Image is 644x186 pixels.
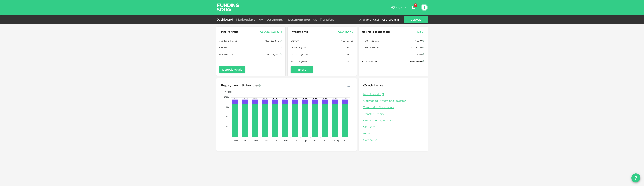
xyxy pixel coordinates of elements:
tspan: Apr [304,139,307,142]
div: AED 0 [415,39,422,43]
span: العربية [396,6,403,9]
a: FAQs [363,132,423,135]
span: Profit Received [362,39,379,43]
div: 12% [417,30,421,34]
span: Principal [219,90,232,93]
div: AED 13,440 [341,39,354,43]
a: Transaction Statements [363,106,423,109]
div: AED 13,018.16 [265,39,279,43]
a: Transfer History [363,112,423,116]
a: Upgrade to Professional Investor [363,99,423,103]
a: How it Works [363,93,381,96]
tspan: 600 [226,115,229,118]
tspan: 1,200 [224,96,229,98]
span: Investments [291,30,308,34]
tspan: [DATE] [332,139,339,142]
tspan: Aug [343,139,347,142]
tspan: Nov [254,139,258,142]
tspan: Jan [274,139,277,142]
span: Available Funds [219,39,237,43]
tspan: Sep [234,139,238,142]
span: Total Portfolio [219,30,239,34]
button: I [422,5,427,10]
tspan: 900 [226,106,229,108]
span: Quick Links [363,83,383,87]
a: Marketplace [235,18,257,21]
tspan: Feb [284,139,288,142]
span: Profit Forecast [362,46,379,50]
button: Deposit [404,16,428,23]
span: Current [291,39,299,43]
tspan: Jun [324,139,327,142]
div: AED 0 [272,46,279,50]
span: Net Yield (expected) [362,30,390,34]
a: Contact us [363,138,423,142]
tspan: 0 [228,135,229,138]
span: Upgrade to Professional Investor [363,99,406,103]
button: Invest [291,66,313,73]
div: AED 1,440 [410,46,422,50]
span: 1 [414,3,417,7]
tspan: Oct [244,139,248,142]
tspan: May [313,139,317,142]
span: Past due (90+) [291,59,307,63]
a: Investment Settings [284,18,318,21]
span: Past due (31-90) [291,53,309,56]
span: Profit [219,95,228,98]
span: Orders [219,46,227,50]
a: Credit Scoring Process [363,119,423,122]
div: AED 1,440 [410,59,422,63]
div: AED 13,440 [266,53,279,56]
div: AED 13,018.16 [382,18,399,21]
button: Deposit Funds [219,66,245,73]
div: Repayment Schedule [221,83,258,88]
a: Transfers [318,18,335,21]
a: My Investments [257,18,284,21]
tspan: Mar [294,139,297,142]
div: AED 26,458.16 [260,30,279,34]
span: Total Income [362,59,377,63]
div: AED 0 [346,59,354,63]
span: Past due (5-30) [291,46,308,50]
tspan: 300 [226,125,229,128]
div: Available Funds : [359,18,380,21]
div: AED 0 [346,46,354,50]
a: Dashboard [216,18,235,21]
button: question [631,173,640,182]
div: AED 13,440 [338,30,354,34]
button: 1 [410,4,417,11]
a: Statistics [363,125,423,129]
div: AED 0 [415,53,422,56]
span: Losses [362,53,369,56]
span: Investments [219,53,234,56]
tspan: Dec [264,139,268,142]
div: AED 0 [346,53,354,56]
